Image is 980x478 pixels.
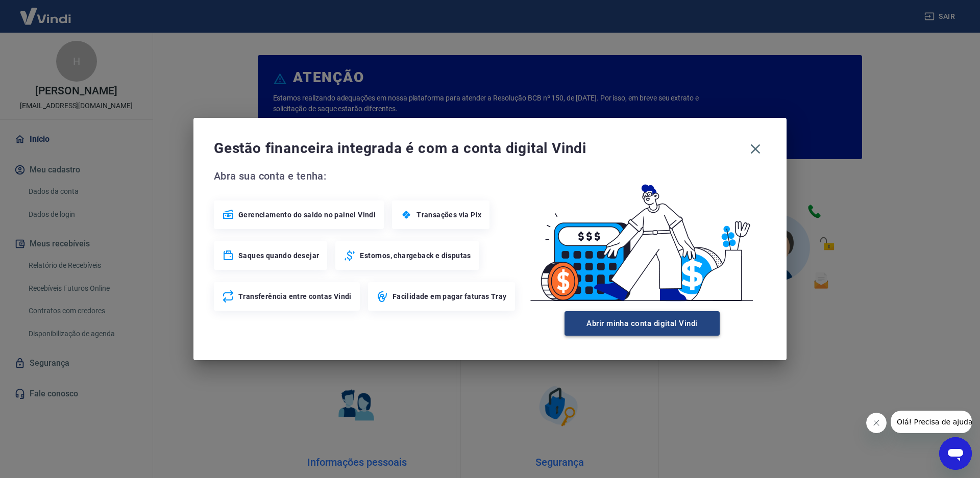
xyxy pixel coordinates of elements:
[866,413,887,433] iframe: Fechar mensagem
[565,311,720,336] button: Abrir minha conta digital Vindi
[416,210,481,220] span: Transações via Pix
[518,168,766,307] img: Good Billing
[214,168,518,184] span: Abra sua conta e tenha:
[238,291,352,301] span: Transferência entre contas Vindi
[238,250,319,261] span: Saques quando desejar
[238,210,376,220] span: Gerenciamento do saldo no painel Vindi
[939,437,972,470] iframe: Botão para abrir a janela de mensagens
[214,138,745,159] span: Gestão financeira integrada é com a conta digital Vindi
[360,250,471,261] span: Estornos, chargeback e disputas
[891,411,972,433] iframe: Mensagem da empresa
[6,7,86,15] span: Olá! Precisa de ajuda?
[393,291,507,301] span: Facilidade em pagar faturas Tray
